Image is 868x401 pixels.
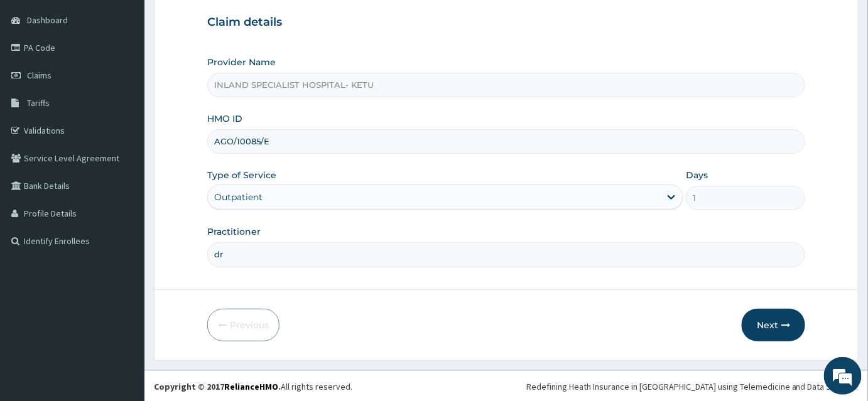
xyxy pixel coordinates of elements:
input: Enter Name [207,242,805,267]
span: We're online! [73,120,173,247]
button: Previous [207,309,279,341]
label: HMO ID [207,112,242,125]
span: Dashboard [27,14,68,26]
label: Practitioner [207,225,261,238]
label: Provider Name [207,56,276,68]
textarea: Type your message and hit 'Enter' [6,267,239,311]
h3: Claim details [207,16,805,29]
img: d_794563401_company_1708531726252_794563401 [23,63,51,94]
button: Next [742,309,805,341]
div: Minimize live chat window [206,6,236,36]
span: Tariffs [27,97,50,109]
a: RelianceHMO [224,381,278,392]
div: Redefining Heath Insurance in [GEOGRAPHIC_DATA] using Telemedicine and Data Science! [526,380,859,393]
strong: Copyright © 2017 . [154,381,281,392]
div: Chat with us now [65,70,211,87]
label: Type of Service [207,169,276,181]
div: Outpatient [214,191,263,203]
label: Days [686,169,708,181]
input: Enter HMO ID [207,129,805,154]
span: Claims [27,70,52,81]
